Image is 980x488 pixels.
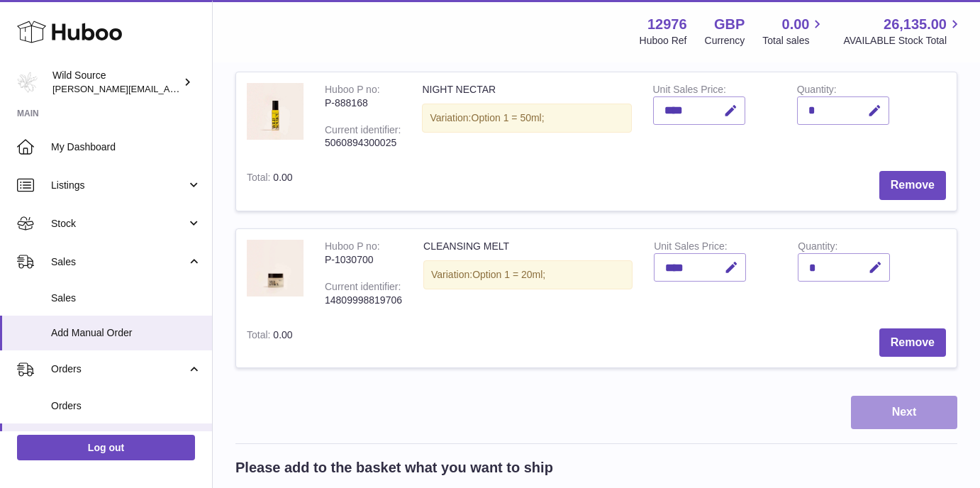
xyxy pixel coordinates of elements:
[17,72,38,93] img: kate@wildsource.co.uk
[423,260,633,289] div: Variation:
[51,217,186,231] span: Stock
[411,72,642,160] td: NIGHT NECTAR
[851,396,957,429] button: Next
[325,253,402,267] div: P-1030700
[472,269,545,280] span: Option 1 = 20ml;
[273,329,292,340] span: 0.00
[714,15,745,34] strong: GBP
[325,96,401,110] div: P-888168
[653,84,726,99] label: Unit Sales Price
[879,328,946,357] button: Remove
[51,326,201,340] span: Add Manual Order
[247,172,273,187] label: Total
[51,140,201,154] span: My Dashboard
[235,458,553,477] h2: Please add to the basket what you want to ship
[782,15,810,34] span: 0.00
[247,240,304,296] img: CLEANSING MELT
[472,112,545,123] span: Option 1 = 50ml;
[325,136,401,150] div: 5060894300025
[17,435,195,460] a: Log out
[422,104,631,133] div: Variation:
[879,171,946,200] button: Remove
[647,15,687,34] strong: 12976
[51,292,201,305] span: Sales
[797,84,837,99] label: Quantity
[325,84,380,99] div: Huboo P no
[51,179,186,192] span: Listings
[247,329,273,344] label: Total
[51,399,201,413] span: Orders
[762,34,825,48] span: Total sales
[325,124,401,139] div: Current identifier
[51,362,186,376] span: Orders
[762,15,825,48] a: 0.00 Total sales
[52,83,284,94] span: [PERSON_NAME][EMAIL_ADDRESS][DOMAIN_NAME]
[325,294,402,307] div: 14809998819706
[705,34,745,48] div: Currency
[247,83,304,140] img: NIGHT NECTAR
[325,281,401,296] div: Current identifier
[843,34,963,48] span: AVAILABLE Stock Total
[413,229,643,317] td: CLEANSING MELT
[884,15,947,34] span: 26,135.00
[798,240,837,255] label: Quantity
[640,34,687,48] div: Huboo Ref
[51,255,186,269] span: Sales
[52,69,180,96] div: Wild Source
[654,240,727,255] label: Unit Sales Price
[843,15,963,48] a: 26,135.00 AVAILABLE Stock Total
[273,172,292,183] span: 0.00
[325,240,380,255] div: Huboo P no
